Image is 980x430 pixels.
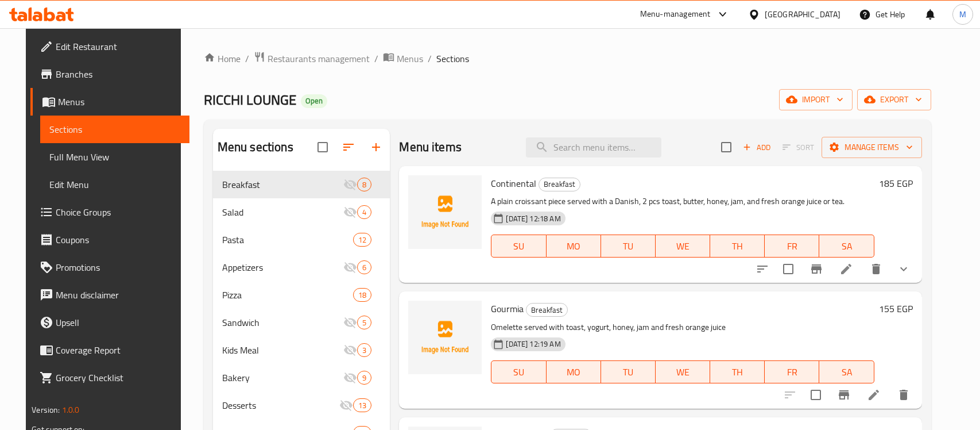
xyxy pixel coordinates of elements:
[56,67,180,81] span: Branches
[30,309,189,336] a: Upsell
[245,52,249,66] li: /
[491,300,524,317] span: Gourmia
[606,238,651,255] span: TU
[301,96,327,106] span: Open
[222,343,344,357] span: Kids Meal
[222,178,344,191] span: Breakfast
[765,360,819,383] button: FR
[408,175,482,249] img: Continental
[547,360,601,383] button: MO
[222,260,344,274] span: Appetizers
[49,150,180,164] span: Full Menu View
[222,233,353,247] div: Pasta
[358,262,371,273] span: 6
[213,364,390,391] div: Bakery9
[358,373,371,383] span: 9
[741,141,772,154] span: Add
[354,290,371,301] span: 18
[222,288,353,302] span: Pizza
[715,364,760,381] span: TH
[353,233,371,247] div: items
[343,316,357,329] svg: Inactive section
[776,257,800,281] span: Select to update
[491,320,874,335] p: Omelette served with toast, yogurt, honey, jam and fresh orange juice
[803,255,830,283] button: Branch-specific-item
[213,171,390,198] div: Breakfast8
[775,139,822,156] span: Select section first
[311,135,335,159] span: Select all sections
[357,343,371,357] div: items
[58,95,180,109] span: Menus
[408,301,482,374] img: Gourmia
[40,171,189,198] a: Edit Menu
[56,288,180,302] span: Menu disclaimer
[714,135,738,159] span: Select section
[738,139,775,156] button: Add
[213,198,390,226] div: Salad4
[788,93,843,107] span: import
[601,360,656,383] button: TU
[30,198,189,226] a: Choice Groups
[222,371,344,385] span: Bakery
[218,139,293,156] h2: Menu sections
[56,40,180,53] span: Edit Restaurant
[397,52,423,66] span: Menus
[496,364,541,381] span: SU
[268,52,370,66] span: Restaurants management
[526,304,567,317] span: Breakfast
[30,60,189,88] a: Branches
[491,194,874,209] p: A plain croissant piece served with a Danish, 2 pcs toast, butter, honey, jam, and fresh orange j...
[831,140,913,155] span: Manage items
[879,301,913,317] h6: 155 EGP
[56,371,180,385] span: Grocery Checklist
[830,381,858,409] button: Branch-specific-item
[343,371,357,385] svg: Inactive section
[222,205,344,219] div: Salad
[204,52,241,66] a: Home
[897,262,911,276] svg: Show Choices
[551,238,596,255] span: MO
[335,133,362,161] span: Sort sections
[879,175,913,191] h6: 185 EGP
[213,226,390,254] div: Pasta12
[56,343,180,357] span: Coverage Report
[222,316,344,329] span: Sandwich
[959,8,966,21] span: M
[222,398,339,412] span: Desserts
[660,364,706,381] span: WE
[354,400,371,411] span: 13
[358,207,371,218] span: 4
[213,309,390,336] div: Sandwich5
[343,178,357,191] svg: Inactive section
[496,238,541,255] span: SU
[213,254,390,281] div: Appetizers6
[353,288,371,302] div: items
[204,87,296,113] span: RICCHI LOUNGE
[738,139,775,156] span: Add item
[749,255,776,283] button: sort-choices
[62,402,80,417] span: 1.0.0
[436,52,469,66] span: Sections
[213,281,390,309] div: Pizza18
[204,51,931,66] nav: breadcrumb
[357,178,371,191] div: items
[491,175,536,192] span: Continental
[357,205,371,219] div: items
[30,281,189,309] a: Menu disclaimer
[56,316,180,329] span: Upsell
[779,89,853,110] button: import
[374,52,378,66] li: /
[383,51,423,66] a: Menus
[710,360,765,383] button: TH
[656,235,710,258] button: WE
[339,398,353,412] svg: Inactive section
[399,139,462,156] h2: Menu items
[353,398,371,412] div: items
[660,238,706,255] span: WE
[862,255,890,283] button: delete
